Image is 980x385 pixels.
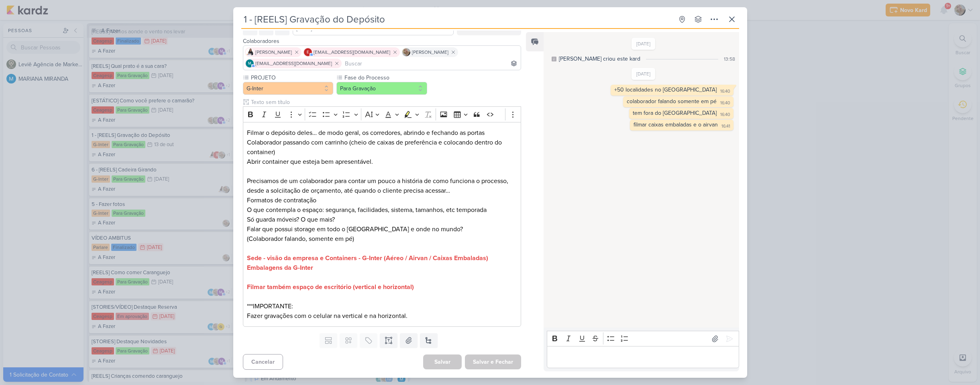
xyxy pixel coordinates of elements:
div: Editor editing area: main [547,346,739,368]
input: Kard Sem Título [241,12,673,26]
div: Editor toolbar [243,106,522,122]
div: Editor editing area: main [243,122,522,327]
span: [EMAIL_ADDRESS][DOMAIN_NAME] [314,49,390,56]
div: marciorobalo@ginter.com.br [246,59,254,67]
div: Editor toolbar [547,331,739,346]
div: MARIANA criou este kard [559,55,640,63]
p: Só guarda móveis? O que mais? [247,215,517,224]
span: [EMAIL_ADDRESS][DOMAIN_NAME] [255,60,332,67]
label: PROJETO [250,73,334,82]
div: Colaboradores [243,37,522,45]
div: +50 localidades no [GEOGRAPHIC_DATA] [614,86,717,93]
strong: Sede - visão da empresa e Containers - G-Inter (Aéreo / Airvan / Caixas Embaladas) [247,254,488,262]
button: Cancelar [243,354,283,370]
button: Para Gravação [336,82,427,95]
div: 16:40 [720,100,730,106]
div: 13:58 [724,55,735,63]
p: Falar que possui storage em todo o [GEOGRAPHIC_DATA] e onde no mundo? [247,224,517,234]
p: Precisamos de um colaborador para contar um pouco a história de como funciona o processo, desde a... [247,176,517,196]
p: Filmar o depósito deles… de modo geral, os corredores, abrindo e fechando as portas [247,128,517,138]
p: m [248,62,251,66]
button: G-Inter [243,82,334,95]
div: filmar caixas embaladas e o airvan [634,121,718,128]
div: emersongranero@ginter.com.br [304,48,312,56]
div: 16:41 [721,123,730,130]
span: [PERSON_NAME] [255,49,292,56]
p: e [307,51,309,55]
input: Texto sem título [249,98,522,106]
div: Este log é visível à todos no kard [552,57,556,61]
label: Fase do Processo [344,73,427,82]
img: Amannda Primo [246,48,254,56]
p: Formatos de contratação [247,196,517,205]
strong: Embalagens da G-Inter [247,264,313,272]
div: 16:40 [720,112,730,118]
div: 16:40 [720,88,730,95]
input: Buscar [343,59,520,68]
div: tem fora do [GEOGRAPHIC_DATA] [633,110,717,116]
strong: Filmar também espaço de escritório (vertical e horizontal) [247,283,414,291]
p: (Colaborador falando, somente em pé) [247,234,517,244]
p: O que contempla o espaço: segurança, facilidades, sistema, tamanhos, etc temporada [247,205,517,215]
span: [PERSON_NAME] [412,49,448,56]
div: colaborador falando somente em pé [627,98,717,105]
p: Abrir container que esteja bem apresentável. [247,157,517,167]
p: Fazer gravações com o celular na vertical e na horizontal. [247,311,517,321]
img: Sarah Violante [402,48,410,56]
p: Colaborador passando com carrinho (cheio de caixas de preferência e colocando dentro do container) [247,138,517,157]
